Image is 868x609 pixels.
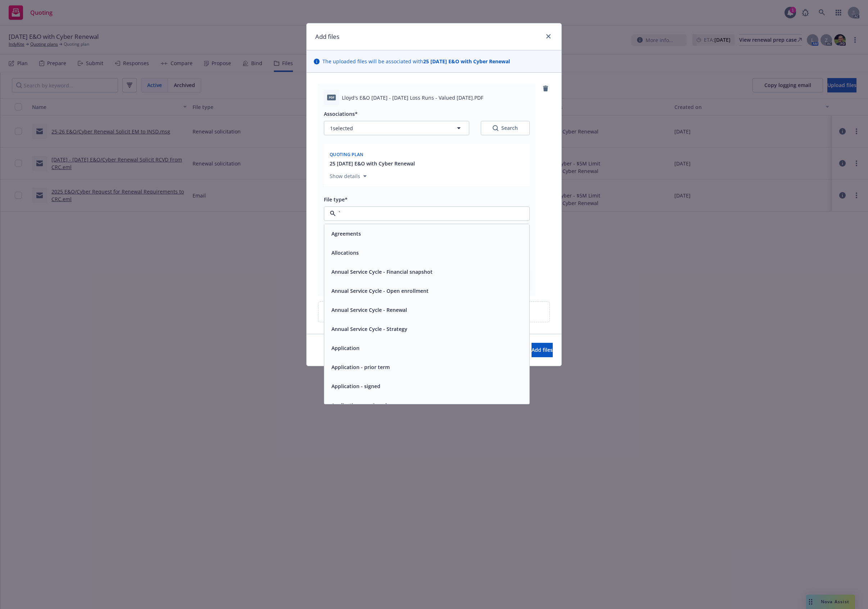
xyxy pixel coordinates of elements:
[324,110,358,117] span: Associations*
[493,125,498,131] svg: Search
[331,382,380,390] button: Application - signed
[331,401,387,409] button: Application - unsigned
[331,249,359,256] button: Allocations
[331,325,407,333] button: Annual Service Cycle - Strategy
[331,306,407,314] button: Annual Service Cycle - Renewal
[327,95,336,100] span: PDF
[331,268,433,276] button: Annual Service Cycle - Financial snapshot
[481,121,530,135] button: SearchSearch
[532,343,553,357] button: Add files
[544,32,553,41] a: close
[330,124,353,132] span: 1 selected
[423,58,510,65] strong: 25 [DATE] E&O with Cyber Renewal
[331,287,429,295] button: Annual Service Cycle - Open enrollment
[315,32,339,41] h1: Add files
[318,301,550,322] div: Upload new files
[331,230,361,237] button: Agreements
[330,151,363,158] span: Quoting plan
[532,346,553,353] span: Add files
[324,121,469,135] button: 1selected
[327,172,370,181] button: Show details
[324,196,348,203] span: File type*
[322,58,510,65] span: The uploaded files will be associated with
[330,160,415,167] button: 25 [DATE] E&O with Cyber Renewal
[541,84,550,93] a: remove
[331,363,390,371] button: Application - prior term
[331,344,360,352] button: Application
[336,209,515,218] input: Filter by keyword
[342,94,483,101] span: Lloyd's E&O [DATE] - [DATE] Loss Runs - Valued [DATE].PDF
[493,124,518,132] div: Search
